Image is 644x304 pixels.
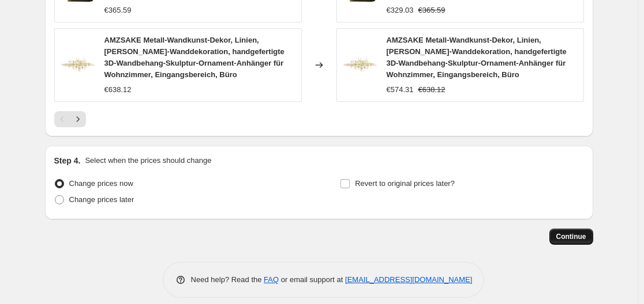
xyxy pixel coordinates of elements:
[191,275,264,284] span: Need help? Read the
[345,275,472,284] a: [EMAIL_ADDRESS][DOMAIN_NAME]
[549,229,593,245] button: Continue
[104,36,284,79] span: AMZSAKE Metall-Wandkunst-Dekor, Linien, [PERSON_NAME]-Wanddekoration, handgefertigte 3D-Wandbehan...
[387,5,414,16] div: €329.03
[61,48,95,82] img: 31EjqQQ-NpL_80x.jpg
[264,275,279,284] a: FAQ
[355,179,455,188] span: Revert to original prices later?
[70,111,86,127] button: Next
[104,84,132,96] div: €638.12
[279,275,345,284] span: or email support at
[418,5,445,16] strike: €365.59
[69,195,134,204] span: Change prices later
[556,232,586,241] span: Continue
[85,155,211,166] p: Select when the prices should change
[387,84,414,96] div: €574.31
[69,179,133,188] span: Change prices now
[54,111,86,127] nav: Pagination
[418,84,445,96] strike: €638.12
[387,36,567,79] span: AMZSAKE Metall-Wandkunst-Dekor, Linien, [PERSON_NAME]-Wanddekoration, handgefertigte 3D-Wandbehan...
[343,48,377,82] img: 31EjqQQ-NpL_80x.jpg
[104,5,132,16] div: €365.59
[54,155,81,166] h2: Step 4.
